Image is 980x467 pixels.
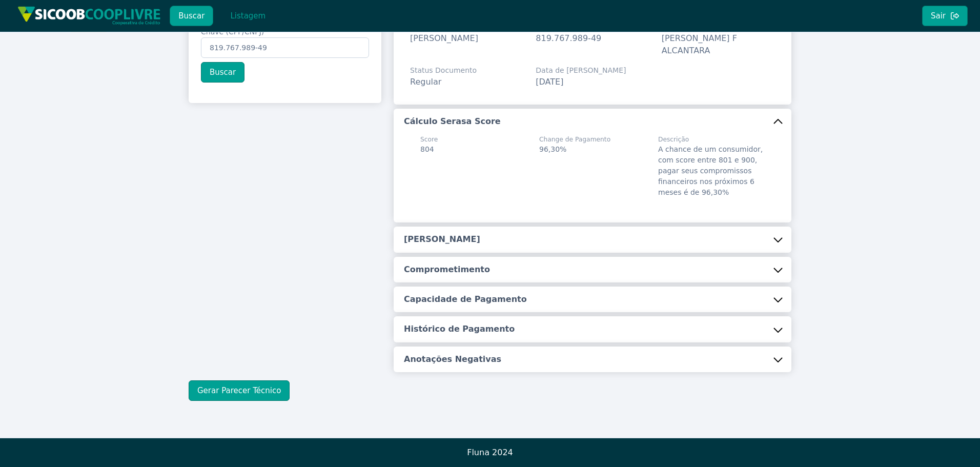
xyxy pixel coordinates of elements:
[170,6,213,26] button: Buscar
[536,65,626,76] span: Data de [PERSON_NAME]
[394,287,791,312] button: Capacidade de Pagamento
[410,33,478,43] span: [PERSON_NAME]
[410,65,477,76] span: Status Documento
[539,145,566,153] span: 96,30%
[394,109,791,134] button: Cálculo Serasa Score
[201,37,369,58] input: Chave (CPF/CNPJ)
[394,316,791,342] button: Histórico de Pagamento
[394,347,791,372] button: Anotações Negativas
[536,33,601,43] span: 819.767.989-49
[201,62,244,83] button: Buscar
[404,264,490,275] h5: Comprometimento
[394,227,791,252] button: [PERSON_NAME]
[662,33,737,55] span: [PERSON_NAME] F ALCANTARA
[17,6,161,25] img: img/sicoob_cooplivre.png
[404,354,501,365] h5: Anotações Negativas
[221,6,274,26] button: Listagem
[410,77,441,87] span: Regular
[404,116,501,127] h5: Cálculo Serasa Score
[420,145,434,153] span: 804
[189,380,290,401] button: Gerar Parecer Técnico
[467,448,513,457] span: Fluna 2024
[658,135,765,144] span: Descrição
[404,323,515,335] h5: Histórico de Pagamento
[404,294,527,305] h5: Capacidade de Pagamento
[404,234,480,245] h5: [PERSON_NAME]
[536,77,563,87] span: [DATE]
[658,145,763,196] span: A chance de um consumidor, com score entre 801 e 900, pagar seus compromissos financeiros nos pró...
[420,135,438,144] span: Score
[922,6,968,26] button: Sair
[539,135,610,144] span: Change de Pagamento
[394,257,791,282] button: Comprometimento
